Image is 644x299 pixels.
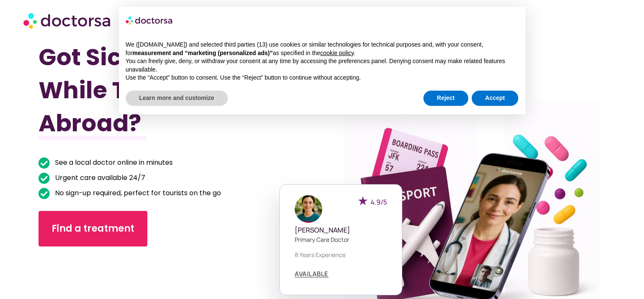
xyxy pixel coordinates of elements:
h5: [PERSON_NAME] [295,226,387,234]
button: Reject [423,91,468,106]
p: Primary care doctor [295,235,387,244]
h1: Got Sick While Traveling Abroad? [39,41,279,140]
span: Find a treatment [52,222,134,235]
p: We ([DOMAIN_NAME]) and selected third parties (13) use cookies or similar technologies for techni... [126,41,519,57]
a: cookie policy [320,50,354,56]
button: Accept [472,91,519,106]
p: 8 years experience [295,250,387,259]
span: AVAILABLE [295,271,329,277]
span: See a local doctor online in minutes [53,157,173,169]
span: Urgent care available 24/7 [53,172,145,184]
a: Find a treatment [39,211,147,246]
strong: measurement and “marketing (personalized ads)” [133,50,273,56]
span: 4.9/5 [370,197,387,207]
a: AVAILABLE [295,271,329,277]
span: No sign-up required, perfect for tourists on the go [53,187,221,199]
img: logo [126,14,173,27]
p: You can freely give, deny, or withdraw your consent at any time by accessing the preferences pane... [126,57,519,74]
button: Learn more and customize [126,91,228,106]
p: Use the “Accept” button to consent. Use the “Reject” button to continue without accepting. [126,74,519,82]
